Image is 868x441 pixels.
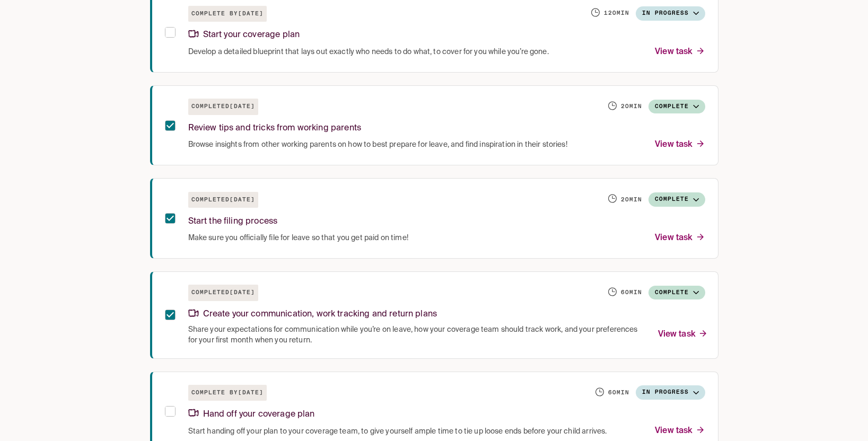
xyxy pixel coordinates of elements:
h6: Complete by [DATE] [188,385,267,401]
p: Start your coverage plan [188,28,300,42]
button: Complete [648,192,705,207]
span: Develop a detailed blueprint that lays out exactly who needs to do what, to cover for you while y... [188,47,549,57]
h6: 20 min [621,102,642,111]
p: View task [658,328,708,342]
h6: Completed [DATE] [188,285,258,301]
h6: 60 min [621,288,642,297]
button: Complete [648,100,705,114]
h6: Completed [DATE] [188,192,258,208]
h6: Completed [DATE] [188,99,258,115]
button: Complete [648,286,705,300]
p: Hand off your coverage plan [188,408,315,422]
h6: 120 min [604,9,629,17]
h6: Complete by [DATE] [188,6,267,22]
span: Start handing off your plan to your coverage team, to give yourself ample time to tie up loose en... [188,426,607,437]
h6: 20 min [621,196,642,204]
button: In progress [636,6,705,21]
p: Browse insights from other working parents on how to best prepare for leave, and find inspiration... [188,138,567,152]
p: View task [655,231,705,245]
p: Create your communication, work tracking and return plans [188,307,437,322]
span: Make sure you officially file for leave so that you get paid on time! [188,233,408,243]
p: View task [655,138,705,152]
p: View task [655,424,705,438]
h6: 60 min [608,389,629,397]
span: Share your expectations for communication while you’re on leave, how your coverage team should tr... [188,324,645,346]
p: View task [655,45,705,59]
p: Review tips and tricks from working parents [188,121,361,136]
button: In progress [636,385,705,400]
p: Start the filing process [188,215,278,229]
